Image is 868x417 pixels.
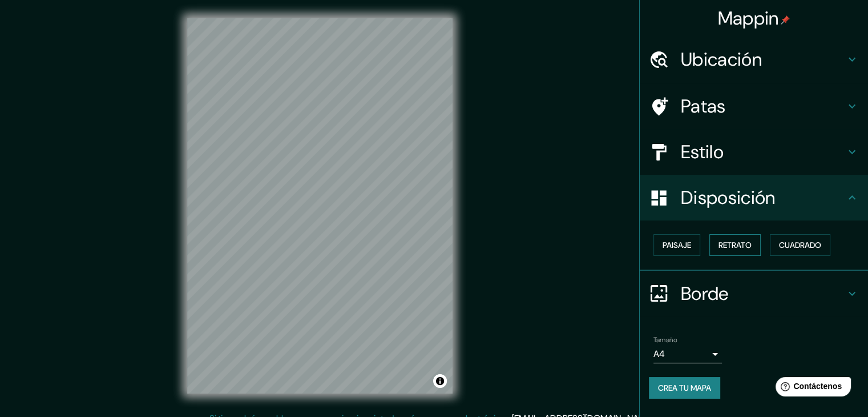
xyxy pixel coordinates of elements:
[640,271,868,316] div: Borde
[640,129,868,175] div: Estilo
[770,234,830,256] button: Cuadrado
[658,383,711,393] font: Crea tu mapa
[640,175,868,220] div: Disposición
[649,377,720,399] button: Crea tu mapa
[681,186,775,210] font: Disposición
[640,83,868,129] div: Patas
[681,282,729,306] font: Borde
[718,6,779,30] font: Mappin
[709,234,761,256] button: Retrato
[653,348,665,360] font: A4
[681,140,724,164] font: Estilo
[663,240,691,250] font: Paisaje
[718,240,752,250] font: Retrato
[653,335,677,344] font: Tamaño
[681,47,762,71] font: Ubicación
[779,240,821,250] font: Cuadrado
[681,94,726,118] font: Patas
[187,18,453,394] canvas: Mapa
[640,37,868,82] div: Ubicación
[653,345,722,363] div: A4
[766,372,855,404] iframe: Lanzador de widgets de ayuda
[781,15,790,25] img: pin-icon.png
[653,234,700,256] button: Paisaje
[433,374,447,388] button: Activar o desactivar atribución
